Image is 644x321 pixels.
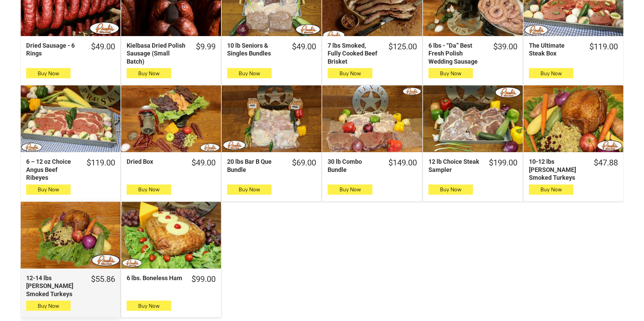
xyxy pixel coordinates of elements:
a: $55.8612-14 lbs [PERSON_NAME] Smoked Turkeys [21,274,121,298]
button: Buy Now [227,68,272,78]
a: 30 lb Combo Bundle [322,85,422,152]
button: Buy Now [26,301,71,311]
a: $9.99Kielbasa Dried Polish Sausage (Small Batch) [121,42,221,65]
button: Buy Now [529,68,573,78]
a: $39.006 lbs - “Da” Best Fresh Polish Wedding Sausage [423,42,523,65]
span: Buy Now [540,186,562,193]
a: $119.006 – 12 oz Choice Angus Beef Ribeyes [21,158,121,181]
span: Buy Now [38,70,59,77]
button: Buy Now [26,68,71,78]
div: $119.00 [589,42,618,52]
div: 20 lbs Bar B Que Bundle [227,158,283,174]
div: $49.00 [91,42,115,52]
button: Buy Now [328,184,372,195]
a: 6 lbs. Boneless Ham [121,202,221,269]
div: 10 lb Seniors & Singles Bundles [227,42,283,58]
div: 6 lbs - “Da” Best Fresh Polish Wedding Sausage [428,42,484,65]
div: $47.88 [594,158,618,168]
div: $39.00 [493,42,517,52]
a: $149.0030 lb Combo Bundle [322,158,422,174]
div: 12 lb Choice Steak Sampler [428,158,480,174]
div: 12-14 lbs [PERSON_NAME] Smoked Turkeys [26,274,82,298]
div: $125.00 [388,42,417,52]
span: Buy Now [440,186,461,193]
a: $49.0010 lb Seniors & Singles Bundles [222,42,321,58]
a: $49.00Dried Sausage - 6 Rings [21,42,121,58]
a: $119.00The Ultimate Steak Box [523,42,623,58]
span: Buy Now [440,70,461,77]
a: 12-14 lbs Pruski&#39;s Smoked Turkeys [21,202,121,269]
div: $69.00 [292,158,316,168]
div: $149.00 [388,158,417,168]
div: The Ultimate Steak Box [529,42,581,58]
span: Buy Now [38,303,59,309]
span: Buy Now [540,70,562,77]
div: Kielbasa Dried Polish Sausage (Small Batch) [127,42,187,65]
button: Buy Now [127,184,171,195]
a: 6 – 12 oz Choice Angus Beef Ribeyes [21,85,121,152]
button: Buy Now [127,68,171,78]
div: Dried Box [127,158,183,165]
div: $9.99 [196,42,216,52]
button: Buy Now [428,68,473,78]
a: $49.00Dried Box [121,158,221,168]
div: $49.00 [191,158,216,168]
div: 6 lbs. Boneless Ham [127,274,183,282]
div: $119.00 [87,158,115,168]
a: 12 lb Choice Steak Sampler [423,85,523,152]
span: Buy Now [239,70,260,77]
a: $125.007 lbs Smoked, Fully Cooked Beef Brisket [322,42,422,65]
div: $199.00 [489,158,517,168]
span: Buy Now [38,186,59,193]
button: Buy Now [26,184,71,195]
div: Dried Sausage - 6 Rings [26,42,82,58]
button: Buy Now [328,68,372,78]
div: $55.86 [91,274,115,285]
a: $199.0012 lb Choice Steak Sampler [423,158,523,174]
span: Buy Now [138,303,160,309]
a: Dried Box [121,85,221,152]
div: $49.00 [292,42,316,52]
a: $99.006 lbs. Boneless Ham [121,274,221,285]
span: Buy Now [138,186,160,193]
button: Buy Now [428,184,473,195]
button: Buy Now [227,184,272,195]
span: Buy Now [339,70,361,77]
span: Buy Now [339,186,361,193]
button: Buy Now [529,184,573,195]
a: 10-12 lbs Pruski&#39;s Smoked Turkeys [523,85,623,152]
a: $47.8810-12 lbs [PERSON_NAME] Smoked Turkeys [523,158,623,181]
div: 10-12 lbs [PERSON_NAME] Smoked Turkeys [529,158,585,181]
a: $69.0020 lbs Bar B Que Bundle [222,158,321,174]
div: 6 – 12 oz Choice Angus Beef Ribeyes [26,158,78,181]
div: 7 lbs Smoked, Fully Cooked Beef Brisket [328,42,379,65]
div: $99.00 [191,274,216,285]
a: 20 lbs Bar B Que Bundle [222,85,321,152]
button: Buy Now [127,301,171,311]
span: Buy Now [138,70,160,77]
div: 30 lb Combo Bundle [328,158,379,174]
span: Buy Now [239,186,260,193]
